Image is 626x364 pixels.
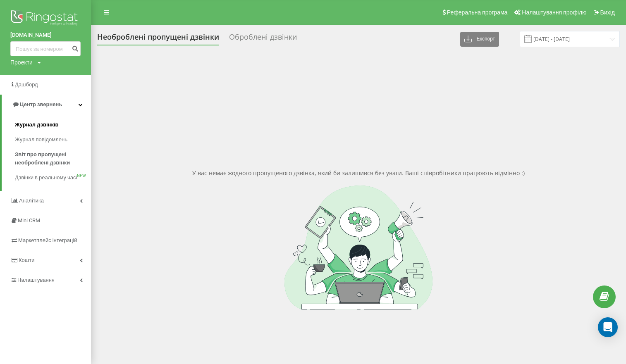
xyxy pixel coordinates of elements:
[15,150,87,167] span: Звіт про пропущені необроблені дзвінки
[15,121,59,129] span: Журнал дзвінків
[229,33,297,45] div: Оброблені дзвінки
[522,9,586,16] span: Налаштування профілю
[15,81,38,88] span: Дашборд
[18,237,77,243] span: Маркетплейс інтеграцій
[15,132,91,147] a: Журнал повідомлень
[97,33,219,45] div: Необроблені пропущені дзвінки
[15,136,67,144] span: Журнал повідомлень
[598,317,618,337] div: Open Intercom Messenger
[15,117,91,132] a: Журнал дзвінків
[10,58,33,67] div: Проекти
[10,31,81,39] a: [DOMAIN_NAME]
[460,32,499,47] button: Експорт
[447,9,508,16] span: Реферальна програма
[19,197,44,204] span: Аналiтика
[600,9,615,16] span: Вихід
[18,217,40,224] span: Mini CRM
[15,170,91,185] a: Дзвінки в реальному часіNEW
[19,257,34,263] span: Кошти
[2,95,91,114] a: Центр звернень
[10,8,81,29] img: Ringostat logo
[10,41,81,56] input: Пошук за номером
[15,174,77,182] span: Дзвінки в реальному часі
[17,277,55,283] span: Налаштування
[20,101,62,107] span: Центр звернень
[15,147,91,170] a: Звіт про пропущені необроблені дзвінки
